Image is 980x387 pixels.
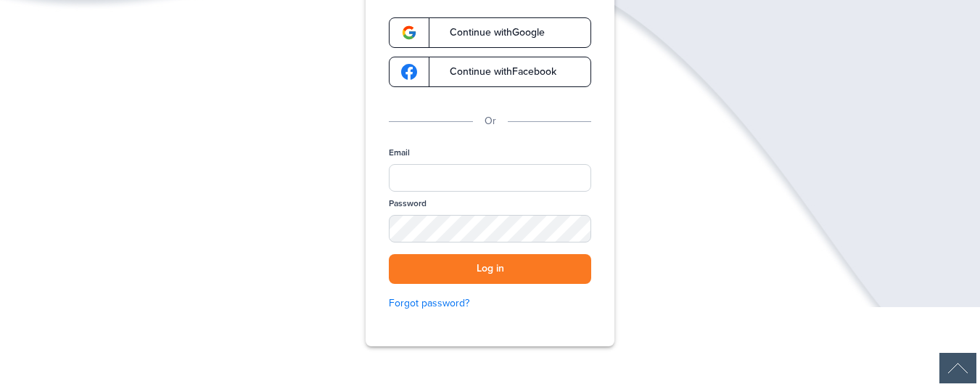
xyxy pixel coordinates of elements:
a: Forgot password? [389,296,591,311]
label: Password [389,197,427,210]
label: Email [389,147,410,159]
img: google-logo [401,25,417,41]
button: Log in [389,254,591,284]
span: Continue with Facebook [435,67,556,77]
a: google-logoContinue withGoogle [389,17,591,48]
img: google-logo [401,64,417,80]
input: Password [389,215,591,243]
span: Continue with Google [435,28,545,38]
a: google-logoContinue withFacebook [389,57,591,87]
img: Back to Top [939,353,976,383]
p: Or [485,113,496,129]
div: Scroll Back to Top [939,353,976,383]
input: Email [389,164,591,192]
